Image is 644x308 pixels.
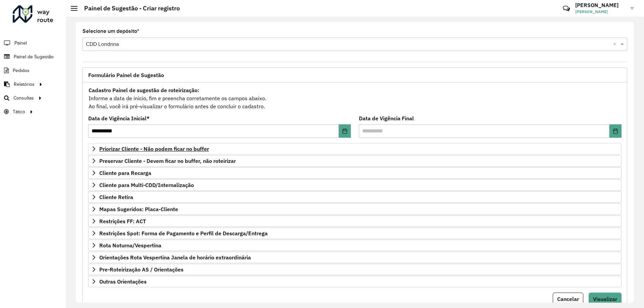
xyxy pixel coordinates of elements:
[88,215,622,227] a: Restrições FF: ACT
[88,155,622,167] a: Preservar Cliente - Devem ficar no buffer, não roteirizar
[557,296,579,302] span: Cancelar
[14,40,27,47] span: Painel
[99,158,236,164] span: Preservar Cliente - Devem ficar no buffer, não roteirizar
[88,167,622,179] a: Cliente para Recarga
[13,95,34,102] span: Consultas
[99,182,194,188] span: Cliente para Multi-CDD/Internalização
[88,114,150,122] label: Data de Vigência Inicial
[88,252,622,263] a: Orientações Rota Vespertina Janela de horário extraordinária
[88,179,622,191] a: Cliente para Multi-CDD/Internalização
[593,296,617,302] span: Visualizar
[14,81,35,88] span: Relatórios
[83,27,139,35] label: Selecione um depósito
[88,276,622,287] a: Outras Orientações
[99,255,251,260] span: Orientações Rota Vespertina Janela de horário extraordinária
[88,72,164,78] span: Formulário Painel de Sugestão
[88,240,622,251] a: Rota Noturna/Vespertina
[99,206,178,212] span: Mapas Sugeridos: Placa-Cliente
[88,264,622,275] a: Pre-Roteirização AS / Orientações
[553,293,583,305] button: Cancelar
[359,114,414,122] label: Data de Vigência Final
[575,2,626,8] h3: [PERSON_NAME]
[99,146,209,151] span: Priorizar Cliente - Não podem ficar no buffer
[99,279,147,284] span: Outras Orientações
[88,228,622,239] a: Restrições Spot: Forma de Pagamento e Perfil de Descarga/Entrega
[613,40,619,48] span: Clear all
[88,191,622,203] a: Cliente Retira
[99,194,133,200] span: Cliente Retira
[88,143,622,155] a: Priorizar Cliente - Não podem ficar no buffer
[99,231,268,236] span: Restrições Spot: Forma de Pagamento e Perfil de Descarga/Entrega
[609,124,622,138] button: Choose Date
[88,203,622,215] a: Mapas Sugeridos: Placa-Cliente
[13,67,30,74] span: Pedidos
[77,5,180,12] h2: Painel de Sugestão - Criar registro
[89,87,199,94] strong: Cadastro Painel de sugestão de roteirização:
[14,53,54,60] span: Painel de Sugestão
[88,86,622,111] div: Informe a data de inicio, fim e preencha corretamente os campos abaixo. Ao final, você irá pré-vi...
[13,108,25,115] span: Tático
[559,1,574,16] a: Contato Rápido
[99,170,151,176] span: Cliente para Recarga
[339,124,351,138] button: Choose Date
[589,293,622,305] button: Visualizar
[99,219,146,224] span: Restrições FF: ACT
[99,243,161,248] span: Rota Noturna/Vespertina
[575,9,626,15] span: [PERSON_NAME]
[99,267,183,272] span: Pre-Roteirização AS / Orientações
